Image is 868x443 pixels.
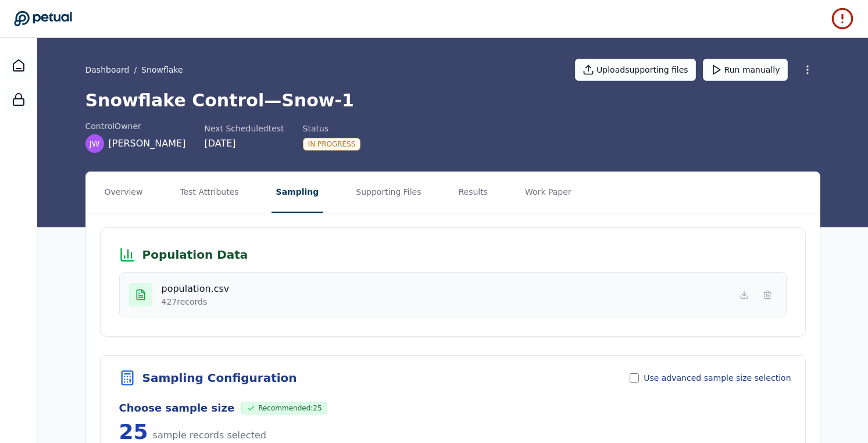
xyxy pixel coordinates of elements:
[575,59,696,81] button: Uploadsupporting files
[85,64,183,76] div: /
[162,282,230,296] h4: population.csv
[85,64,130,76] a: Dashboard
[453,172,492,213] button: Results
[86,172,820,213] nav: Tabs
[703,59,788,81] button: Run manually
[758,285,777,304] button: Delete File
[272,172,324,213] button: Sampling
[142,370,297,386] h3: Sampling Configuration
[5,85,33,113] a: SOC
[351,172,426,213] button: Supporting Files
[204,123,284,134] div: Next Scheduled test
[142,246,248,263] h3: Population Data
[735,285,753,304] button: Download File
[520,172,576,213] button: Work Paper
[14,10,72,27] a: Go to Dashboard
[85,90,820,111] h1: Snowflake Control — Snow-1
[90,138,100,149] span: JW
[109,137,186,151] span: [PERSON_NAME]
[85,120,186,132] div: control Owner
[241,402,327,415] span: Recommended: 25
[303,138,361,151] div: In Progress
[303,123,361,134] div: Status
[119,400,235,416] span: Choose sample size
[204,137,284,151] div: [DATE]
[100,172,148,213] button: Overview
[630,373,639,383] input: Use advanced sample size selection
[141,64,183,76] button: Snowflake
[5,52,33,80] a: Dashboard
[162,296,230,308] p: 427 records
[644,372,791,384] span: Use advanced sample size selection
[175,172,243,213] button: Test Attributes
